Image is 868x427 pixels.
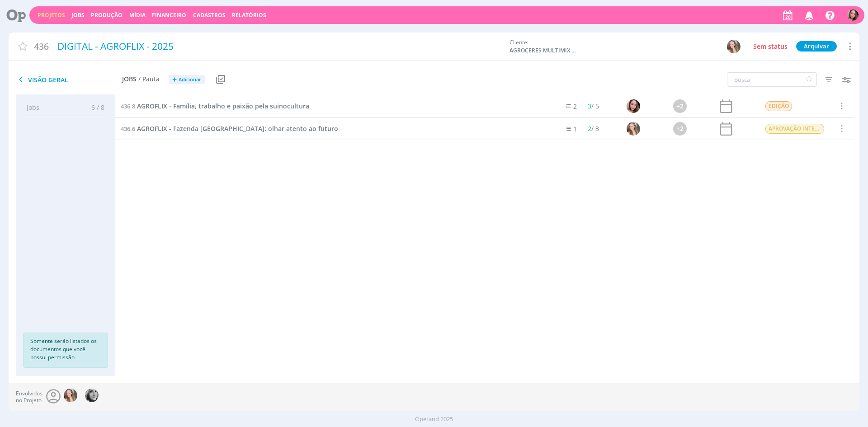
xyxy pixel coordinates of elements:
button: Sem status [751,41,790,52]
span: APROVAÇÃO INTERNA [765,124,824,134]
span: Jobs [122,75,137,83]
button: Financeiro [149,12,189,19]
span: Sem status [753,42,788,51]
span: 436.8 [121,102,135,110]
a: Financeiro [152,11,186,19]
button: Produção [88,12,125,19]
p: Somente serão listados os documentos que você possui permissão [30,337,101,361]
div: +2 [673,99,687,113]
a: Produção [91,11,123,19]
a: Relatórios [232,11,266,19]
span: 1 [574,125,577,133]
img: G [64,389,77,402]
a: 436.8AGROFLIX - Família, trabalho e paixão pela suinocultura [121,101,309,111]
img: J [85,389,99,402]
button: Arquivar [796,41,837,52]
button: G [726,39,741,54]
div: DIGITAL - AGROFLIX - 2025 [54,36,505,57]
span: 436 [34,40,49,53]
input: Busca [727,72,817,87]
span: / 3 [588,124,599,133]
div: Cliente: [509,38,713,55]
span: Adicionar [179,77,201,83]
span: / 5 [588,102,599,110]
span: EDIÇÃO [765,101,792,111]
button: Projetos [35,12,68,19]
img: G [627,122,640,136]
span: Visão Geral [16,74,122,85]
span: AGROFLIX - Fazenda [GEOGRAPHIC_DATA]: olhar atento ao futuro [137,124,338,133]
img: G [727,40,741,53]
span: / Pauta [138,75,160,83]
span: 2 [588,124,592,133]
a: Projetos [38,11,65,19]
div: +2 [673,122,687,136]
span: Envolvidos no Projeto [16,390,42,404]
button: Relatórios [229,12,269,19]
button: Mídia [127,12,148,19]
span: 436.6 [121,125,135,133]
button: Jobs [69,12,87,19]
span: + [172,75,177,84]
span: AGROFLIX - Família, trabalho e paixão pela suinocultura [137,102,309,110]
span: AGROCERES MULTIMIX NUTRIÇÃO ANIMAL LTDA. [509,47,577,55]
span: Jobs [27,103,39,112]
a: 436.6AGROFLIX - Fazenda [GEOGRAPHIC_DATA]: olhar atento ao futuro [121,124,338,134]
img: T [627,99,640,113]
img: T [847,9,859,21]
span: 2 [574,102,577,111]
span: 6 / 8 [85,103,104,112]
button: +Adicionar [169,75,205,84]
span: Cadastros [193,11,226,19]
button: Cadastros [190,12,228,19]
a: Mídia [129,11,146,19]
button: T [847,7,859,23]
a: Jobs [71,11,85,19]
span: 3 [588,102,592,110]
